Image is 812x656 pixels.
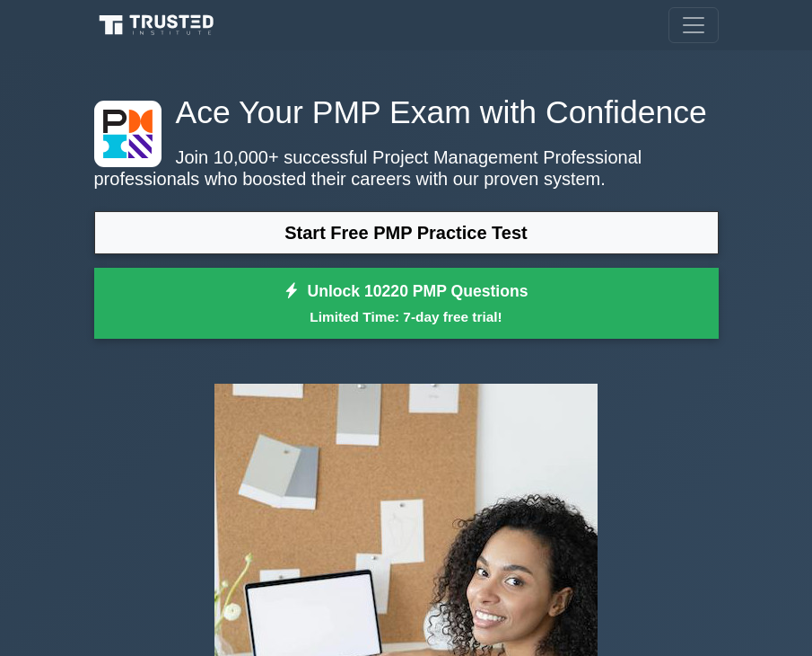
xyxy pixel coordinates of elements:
[668,7,719,43] button: Toggle navigation
[117,306,696,327] small: Limited Time: 7-day free trial!
[94,146,719,190] p: Join 10,000+ successful Project Management Professional professionals who boosted their careers w...
[94,93,719,132] h1: Ace Your PMP Exam with Confidence
[94,211,719,254] a: Start Free PMP Practice Test
[94,268,719,340] a: Unlock 10220 PMP QuestionsLimited Time: 7-day free trial!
